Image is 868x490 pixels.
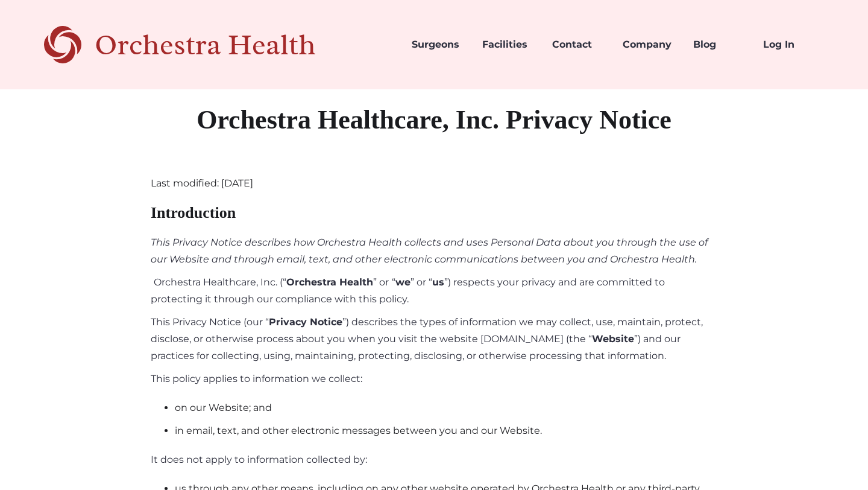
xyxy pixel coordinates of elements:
a: Company [613,24,684,65]
a: Surgeons [402,24,473,65]
li: on our Website; and [175,399,717,416]
a: Log In [753,24,824,65]
p: This Privacy Notice (our “ ”) describes the types of information we may collect, use, maintain, p... [151,314,717,364]
strong: Orchestra Health [286,276,373,288]
p: This Privacy Notice describes how Orchestra Health collects and uses Personal Data about you thro... [151,234,717,268]
p: Orchestra Healthcare, Inc. (“ ” or “ ” or “ ”) respects your privacy and are committed to protect... [151,274,717,308]
p: It does not apply to information collected by: [151,451,717,468]
li: in email, text, and other electronic messages between you and our Website. [175,422,717,439]
div: Orchestra Health [95,33,358,57]
strong: us [432,276,444,288]
a: Blog [684,24,754,65]
a: Contact [542,24,613,65]
p: This policy applies to information we collect: [151,371,717,387]
a: Facilities [473,24,543,65]
strong: Privacy Notice [269,316,342,328]
strong: Orchestra Healthcare, Inc. Privacy Notice [197,105,671,135]
strong: we [395,276,410,288]
strong: Website [592,333,634,345]
a: Orchestra Health [44,24,358,65]
h2: Introduction [151,198,717,228]
div: Last modified: [DATE] [151,175,717,192]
